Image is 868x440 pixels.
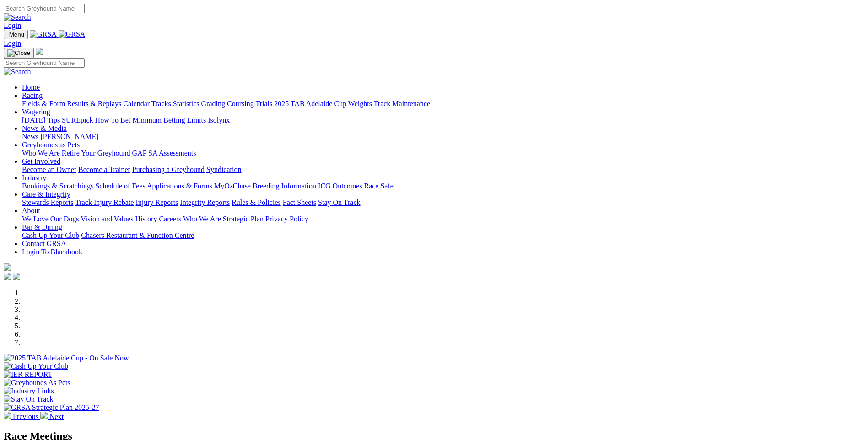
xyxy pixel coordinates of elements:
[81,215,133,223] a: Vision and Values
[22,91,43,99] a: Racing
[7,49,30,57] img: Close
[173,100,199,107] a: Statistics
[4,362,68,370] img: Cash Up Your Club
[132,149,196,157] a: GAP SA Assessments
[40,413,64,420] a: Next
[13,273,20,280] img: twitter.svg
[4,403,99,412] img: GRSA Strategic Plan 2025-27
[9,31,24,38] span: Menu
[22,108,50,116] a: Wagering
[78,166,130,173] a: Become a Trainer
[22,133,864,141] div: News & Media
[4,13,31,21] img: Search
[132,116,206,124] a: Minimum Betting Limits
[22,199,73,206] a: Stewards Reports
[348,100,372,107] a: Weights
[4,68,31,76] img: Search
[22,157,60,165] a: Get Involved
[22,240,66,247] a: Contact GRSA
[274,100,346,107] a: 2025 TAB Adelaide Cup
[22,174,46,182] a: Industry
[22,215,79,223] a: We Love Our Dogs
[22,133,38,140] a: News
[318,182,362,190] a: ICG Outcomes
[364,182,393,190] a: Race Safe
[22,116,60,124] a: [DATE] Tips
[22,149,864,157] div: Greyhounds as Pets
[22,116,864,124] div: Wagering
[22,190,70,198] a: Care & Integrity
[22,83,40,91] a: Home
[22,100,864,108] div: Racing
[374,100,430,107] a: Track Maintenance
[62,116,93,124] a: SUREpick
[227,100,254,107] a: Coursing
[159,215,181,223] a: Careers
[4,354,129,362] img: 2025 TAB Adelaide Cup - On Sale Now
[223,215,264,223] a: Strategic Plan
[40,133,98,140] a: [PERSON_NAME]
[22,149,60,157] a: Who We Are
[132,166,205,173] a: Purchasing a Greyhound
[22,215,864,223] div: About
[265,215,308,223] a: Privacy Policy
[59,30,86,38] img: GRSA
[22,223,62,231] a: Bar & Dining
[81,231,194,239] a: Chasers Restaurant & Function Centre
[180,199,230,206] a: Integrity Reports
[283,199,316,206] a: Fact Sheets
[22,166,76,173] a: Become an Owner
[214,182,251,190] a: MyOzChase
[95,182,145,190] a: Schedule of Fees
[318,199,360,206] a: Stay On Track
[4,48,34,58] button: Toggle navigation
[255,100,272,107] a: Trials
[30,30,57,38] img: GRSA
[4,21,21,29] a: Login
[22,199,864,207] div: Care & Integrity
[123,100,150,107] a: Calendar
[147,182,212,190] a: Applications & Forms
[22,231,79,239] a: Cash Up Your Club
[75,199,134,206] a: Track Injury Rebate
[67,100,121,107] a: Results & Replays
[135,199,178,206] a: Injury Reports
[95,116,131,124] a: How To Bet
[4,58,85,68] input: Search
[232,199,281,206] a: Rules & Policies
[22,124,67,132] a: News & Media
[22,182,864,190] div: Industry
[4,413,40,420] a: Previous
[206,166,241,173] a: Syndication
[4,4,85,13] input: Search
[135,215,157,223] a: History
[4,379,70,387] img: Greyhounds As Pets
[22,141,80,149] a: Greyhounds as Pets
[62,149,130,157] a: Retire Your Greyhound
[4,387,54,395] img: Industry Links
[13,413,38,420] span: Previous
[4,263,11,271] img: logo-grsa-white.png
[201,100,225,107] a: Grading
[22,248,82,256] a: Login To Blackbook
[208,116,230,124] a: Isolynx
[183,215,221,223] a: Who We Are
[4,39,21,47] a: Login
[4,30,28,39] button: Toggle navigation
[4,273,11,280] img: facebook.svg
[22,207,40,215] a: About
[4,412,11,419] img: chevron-left-pager-white.svg
[22,100,65,107] a: Fields & Form
[253,182,316,190] a: Breeding Information
[22,166,864,174] div: Get Involved
[40,412,48,419] img: chevron-right-pager-white.svg
[4,395,53,403] img: Stay On Track
[36,48,43,55] img: logo-grsa-white.png
[49,413,64,420] span: Next
[4,370,52,379] img: IER REPORT
[22,182,93,190] a: Bookings & Scratchings
[22,231,864,240] div: Bar & Dining
[151,100,171,107] a: Tracks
